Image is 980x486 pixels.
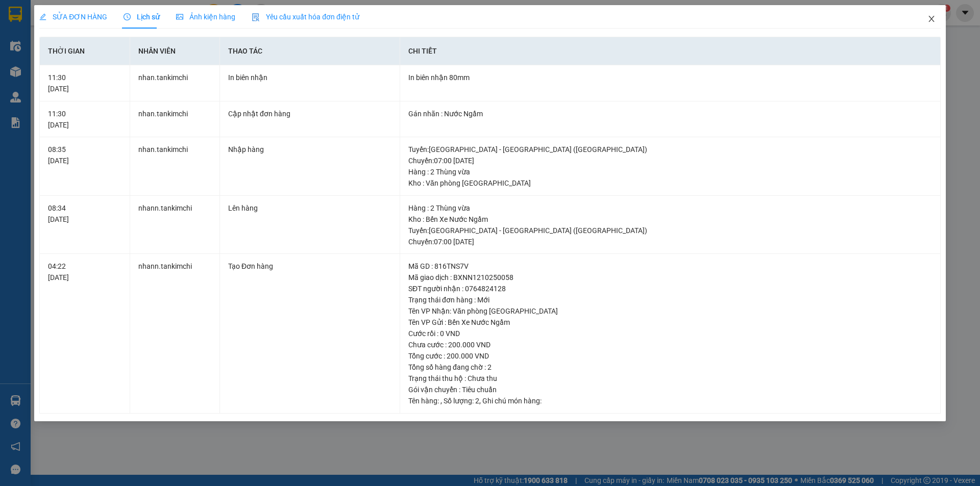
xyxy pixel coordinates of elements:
span: clock-circle [124,13,131,20]
div: Mã giao dịch : BXNN1210250058 [408,272,932,283]
div: Kho : Văn phòng [GEOGRAPHIC_DATA] [408,177,932,189]
th: Thao tác [220,37,400,65]
div: 08:34 [DATE] [48,202,121,225]
div: Nhập hàng [228,144,391,155]
div: Hàng : 2 Thùng vừa [408,202,932,214]
span: Lịch sử [124,13,160,21]
span: close [927,15,936,23]
div: Hàng : 2 Thùng vừa [408,166,932,177]
td: nhan.tankimchi [130,137,220,196]
div: Tên VP Gửi : Bến Xe Nước Ngầm [408,317,932,328]
div: Trạng thái thu hộ : Chưa thu [408,373,932,384]
th: Chi tiết [400,37,941,65]
div: In biên nhận 80mm [408,72,932,83]
div: Tạo Đơn hàng [228,261,391,272]
div: Tên hàng: , Số lượng: , Ghi chú món hàng: [408,395,932,406]
div: Tổng số hàng đang chờ : 2 [408,362,932,373]
div: Gói vận chuyển : Tiêu chuẩn [408,384,932,395]
div: Tổng cước : 200.000 VND [408,350,932,362]
td: nhan.tankimchi [130,101,220,138]
div: Trạng thái đơn hàng : Mới [408,294,932,305]
div: Lên hàng [228,202,391,214]
span: picture [176,13,183,20]
div: 11:30 [DATE] [48,108,121,131]
th: Thời gian [40,37,130,65]
div: Kho : Bến Xe Nước Ngầm [408,214,932,225]
div: Tên VP Nhận: Văn phòng [GEOGRAPHIC_DATA] [408,305,932,317]
div: Tuyến : [GEOGRAPHIC_DATA] - [GEOGRAPHIC_DATA] ([GEOGRAPHIC_DATA]) Chuyến: 07:00 [DATE] [408,144,932,166]
div: Gán nhãn : Nước Ngầm [408,108,932,119]
span: 2 [475,397,479,405]
span: edit [39,13,46,20]
button: Close [917,5,946,34]
img: icon [252,13,260,21]
div: Mã GD : 816TNS7V [408,261,932,272]
div: Cước rồi : 0 VND [408,328,932,339]
th: Nhân viên [130,37,220,65]
div: In biên nhận [228,72,391,83]
div: Chưa cước : 200.000 VND [408,339,932,350]
div: SĐT người nhận : 0764824128 [408,283,932,294]
div: Cập nhật đơn hàng [228,108,391,119]
span: SỬA ĐƠN HÀNG [39,13,107,21]
span: Yêu cầu xuất hóa đơn điện tử [252,13,359,21]
td: nhann.tankimchi [130,196,220,254]
div: 04:22 [DATE] [48,261,121,283]
div: 11:30 [DATE] [48,72,121,94]
div: 08:35 [DATE] [48,144,121,166]
td: nhan.tankimchi [130,65,220,101]
td: nhann.tankimchi [130,254,220,414]
div: Tuyến : [GEOGRAPHIC_DATA] - [GEOGRAPHIC_DATA] ([GEOGRAPHIC_DATA]) Chuyến: 07:00 [DATE] [408,225,932,247]
span: Ảnh kiện hàng [176,13,235,21]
